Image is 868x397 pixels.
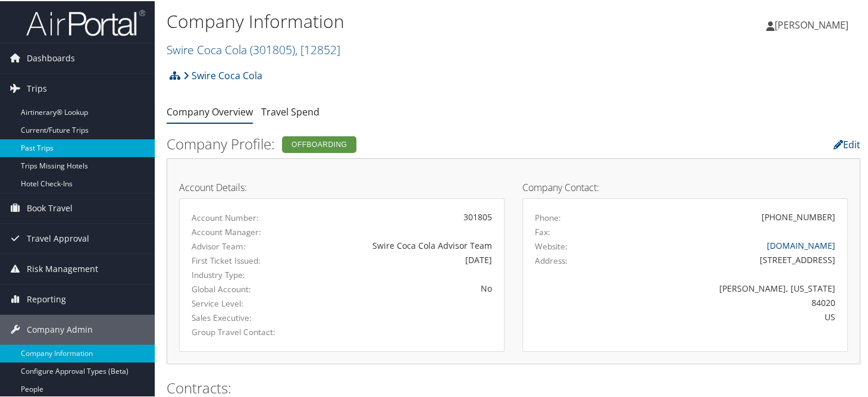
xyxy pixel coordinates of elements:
span: Travel Approval [27,223,89,252]
span: Reporting [27,283,66,313]
label: Group Travel Contact: [192,325,280,337]
div: [DATE] [297,252,492,265]
a: [DOMAIN_NAME] [767,239,835,250]
label: Website: [535,239,568,251]
div: Offboarding [282,135,356,152]
label: Sales Executive: [192,311,280,323]
a: Swire Coca Cola [183,62,262,86]
div: [PHONE_NUMBER] [762,210,835,222]
a: Company Overview [167,104,253,117]
div: 301805 [297,210,492,222]
span: Risk Management [27,253,98,283]
span: [PERSON_NAME] [775,17,848,30]
label: Address: [535,254,568,265]
h2: Contracts: [167,377,860,397]
label: Industry Type: [192,268,280,280]
label: Service Level: [192,296,280,308]
h2: Company Profile: [167,133,623,153]
div: No [297,281,492,293]
span: , [ 12852 ] [295,40,340,57]
a: [PERSON_NAME] [766,6,860,42]
label: Phone: [535,211,561,223]
span: Book Travel [27,192,73,222]
a: Travel Spend [261,104,319,117]
div: Swire Coca Cola Advisor Team [297,238,492,251]
a: Edit [833,137,860,150]
h4: Company Contact: [522,182,848,191]
span: Company Admin [27,314,93,343]
div: US [615,310,835,322]
label: First Ticket Issued: [192,254,280,265]
label: Account Number: [192,211,280,223]
span: Dashboards [27,42,75,72]
h4: Account Details: [179,182,504,191]
span: ( 301805 ) [250,40,295,57]
label: Global Account: [192,282,280,294]
label: Fax: [535,225,550,237]
div: [PERSON_NAME], [US_STATE] [615,281,835,293]
label: Advisor Team: [192,239,280,251]
label: Account Manager: [192,225,280,237]
div: [STREET_ADDRESS] [615,252,835,265]
a: Swire Coca Cola [167,40,340,57]
img: airportal-logo.png [26,8,145,36]
div: 84020 [615,295,835,308]
h1: Company Information [167,8,629,33]
span: Trips [27,73,47,102]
